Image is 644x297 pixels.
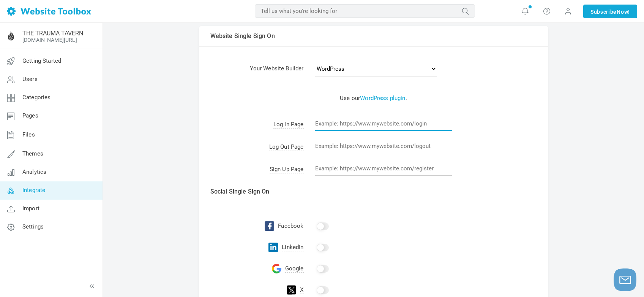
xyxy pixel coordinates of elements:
span: Import [22,205,39,212]
a: WordPress plugin [360,95,405,102]
span: Log In Page [273,121,304,129]
span: Analytics [22,168,46,175]
input: Tell us what you're looking for [255,4,475,18]
span: Google [285,265,304,273]
span: Integrate [22,187,45,194]
input: Example: https://www.mywebsite.com/logout [315,139,452,153]
span: Now! [617,8,630,16]
a: [DOMAIN_NAME][URL] [22,37,77,43]
a: SubscribeNow! [583,5,637,18]
input: Example: https://www.mywebsite.com/login [315,116,452,131]
span: LinkedIn [282,244,303,251]
span: Log Out Page [269,143,304,151]
span: Facebook [278,222,303,230]
img: 1001766294.png [5,30,17,42]
span: Getting Started [22,57,61,64]
img: google-icon.svg [272,264,281,273]
a: THE TRAUMA TAVERN [22,30,83,37]
span: Pages [22,112,38,119]
span: Sign Up Page [270,166,304,173]
img: facebook-logo.svg [265,221,274,231]
span: Settings [22,223,44,230]
td: Website Single Sign On [199,26,548,47]
input: Example: https://www.mywebsite.com/register [315,161,452,176]
span: Categories [22,94,51,101]
span: Files [22,131,35,138]
p: Use our . [210,94,537,103]
td: Your Website Builder [199,58,304,82]
span: Users [22,76,38,83]
button: Launch chat [614,268,636,291]
td: Social Single Sign On [199,181,548,202]
span: X [300,286,303,294]
img: twitter-logo.svg [287,285,296,295]
span: Themes [22,150,43,157]
img: linkedin-logo.svg [268,243,278,252]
